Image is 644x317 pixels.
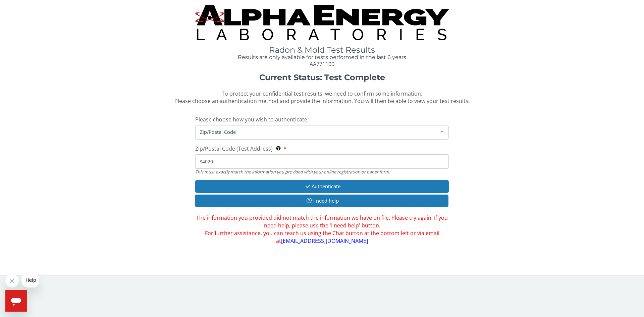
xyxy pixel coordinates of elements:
button: I need help [195,195,448,207]
span: AA771100 [310,60,334,68]
span: To protect your confidential test results, we need to confirm some information. Please choose an ... [174,90,470,105]
iframe: Button to launch messaging window [5,290,27,312]
span: The information you provided did not match the information we have on file. Please try again. If ... [195,214,449,245]
iframe: Message from company [21,273,39,287]
span: Please choose how you wish to authenticate [195,116,307,123]
iframe: Close message [5,274,19,287]
strong: Current Status: Test Complete [259,72,385,82]
img: TightCrop.jpg [195,5,449,40]
span: Zip/Postal Code (Test Address) [195,145,273,152]
div: This must exactly match the information you provided with your online registration or paper form. [195,169,449,175]
button: Authenticate [195,180,449,193]
span: Zip/Postal Code [198,128,435,136]
h1: Radon & Mold Test Results [195,46,449,54]
h4: Results are only available for tests performed in the last 6 years [195,54,449,60]
a: [EMAIL_ADDRESS][DOMAIN_NAME] [281,237,368,245]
